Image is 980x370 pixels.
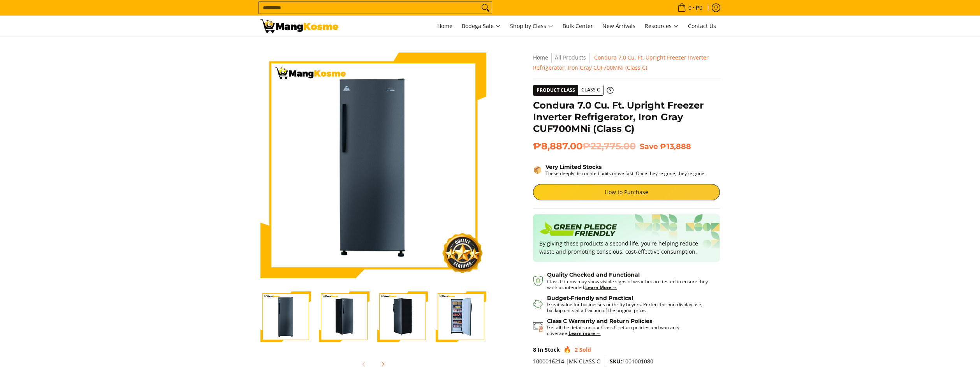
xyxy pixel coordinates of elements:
p: Get all the details on our Class C return policies and warranty coverage. [547,324,712,336]
a: New Arrivals [598,16,639,37]
img: Condura 7.0 Cu. Ft. Upright Freezer Inverter Refrigerator, Iron Gray CUF700MNi (Class C)-2 [319,291,369,342]
a: How to Purchase [533,184,720,200]
button: Search [479,2,492,14]
a: All Products [555,54,586,61]
span: ₱8,887.00 [533,140,636,152]
span: SKU: [610,358,622,365]
span: New Arrivals [602,22,635,30]
span: 2 [575,346,578,353]
span: In Stock [538,346,560,353]
img: Condura 7.0 Cu. Ft. Upright Freezer Inverter Refrigerator, Iron Gray CUF700MNi (Class C)-1 [260,291,311,342]
a: Learn More → [585,284,617,291]
span: Class C [578,85,603,95]
span: 8 [533,346,536,353]
strong: Quality Checked and Functional [547,271,640,278]
span: Bodega Sale [462,21,501,31]
span: Contact Us [688,22,716,30]
p: These deeply discounted units move fast. Once they’re gone, they’re gone. [545,170,706,176]
a: Bodega Sale [458,16,505,37]
span: Save [640,142,658,151]
a: Resources [641,16,683,37]
h1: Condura 7.0 Cu. Ft. Upright Freezer Inverter Refrigerator, Iron Gray CUF700MNi (Class C) [533,100,720,135]
span: • [675,4,705,12]
strong: Very Limited Stocks [545,163,602,170]
span: Bulk Center [563,22,593,30]
img: Condura 7.0 Cu. Ft. Upright Freezer Inverter Refrigerator, Iron Gray CUF700MNi (Class C) [260,53,486,278]
a: Shop by Class [506,16,557,37]
a: Home [533,54,548,61]
nav: Breadcrumbs [533,53,720,73]
img: Condura 7.0 Cu. Ft. Upright Freezer Inverter Refrigerator, Iron Gray CUF700MNi (Class C)-3 [377,291,428,342]
span: Product Class [533,85,578,95]
nav: Main Menu [346,16,720,37]
a: Contact Us [684,16,720,37]
span: Condura 7.0 Cu. Ft. Upright Freezer Inverter Refrigerator, Iron Gray CUF700MNi (Class C) [533,54,709,71]
strong: Budget-Friendly and Practical [547,295,633,302]
p: Great value for businesses or thrifty buyers. Perfect for non-display use, backup units at a frac... [547,302,712,313]
p: Class C items may show visible signs of wear but are tested to ensure they work as intended. [547,279,712,290]
strong: Class C Warranty and Return Policies [547,317,652,324]
a: Product Class Class C [533,85,614,96]
span: ₱0 [695,5,704,11]
span: 1000016214 |MK CLASS C [533,358,600,365]
span: ₱13,888 [660,142,691,151]
span: Home [437,22,452,30]
img: Badge sustainability green pledge friendly [539,221,617,239]
img: Condura 7.0 Cu. Ft. Upright Freezer Inverter Refrigerator, Iron Gray CUF700MNi (Class C)-4 [436,291,486,342]
del: ₱22,775.00 [582,140,636,152]
a: Home [433,16,456,37]
a: Learn more → [568,330,601,337]
p: By giving these products a second life, you’re helping reduce waste and promoting conscious, cost... [539,239,714,256]
a: Bulk Center [559,16,597,37]
span: Resources [645,21,679,31]
span: 1001001080 [610,358,653,365]
img: Condura 7 Cu.Ft. Upright Freezer Inverter (Class C) l Mang Kosme [260,19,338,33]
span: 0 [687,5,693,11]
span: Sold [579,346,591,353]
span: Shop by Class [510,21,553,31]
